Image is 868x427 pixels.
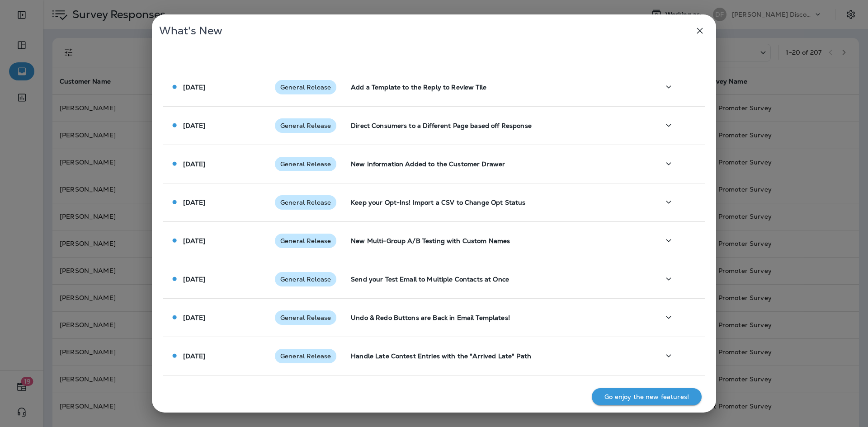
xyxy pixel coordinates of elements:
span: What's New [159,24,222,38]
p: Add a Template to the Reply to Review Tile [351,84,645,91]
p: Undo & Redo Buttons are Back in Email Templates! [351,314,645,321]
span: General Release [275,160,336,168]
span: General Release [275,276,336,283]
span: General Release [275,122,336,129]
p: New Multi-Group A/B Testing with Custom Names [351,237,645,244]
span: General Release [275,84,336,91]
span: General Release [275,314,336,321]
p: Go enjoy the new features! [604,393,689,400]
p: [DATE] [183,160,205,168]
p: [DATE] [183,276,205,283]
p: [DATE] [183,314,205,321]
p: [DATE] [183,237,205,244]
span: General Release [275,352,336,360]
p: [DATE] [183,199,205,206]
p: Handle Late Contest Entries with the "Arrived Late" Path [351,352,645,360]
span: General Release [275,199,336,206]
p: Direct Consumers to a Different Page based off Response [351,122,645,129]
p: [DATE] [183,122,205,129]
p: [DATE] [183,352,205,360]
p: Keep your Opt-Ins! Import a CSV to Change Opt Status [351,199,645,206]
span: General Release [275,237,336,244]
p: Send your Test Email to Multiple Contacts at Once [351,276,645,283]
p: New Information Added to the Customer Drawer [351,160,645,168]
p: [DATE] [183,84,205,91]
button: Go enjoy the new features! [592,388,702,405]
